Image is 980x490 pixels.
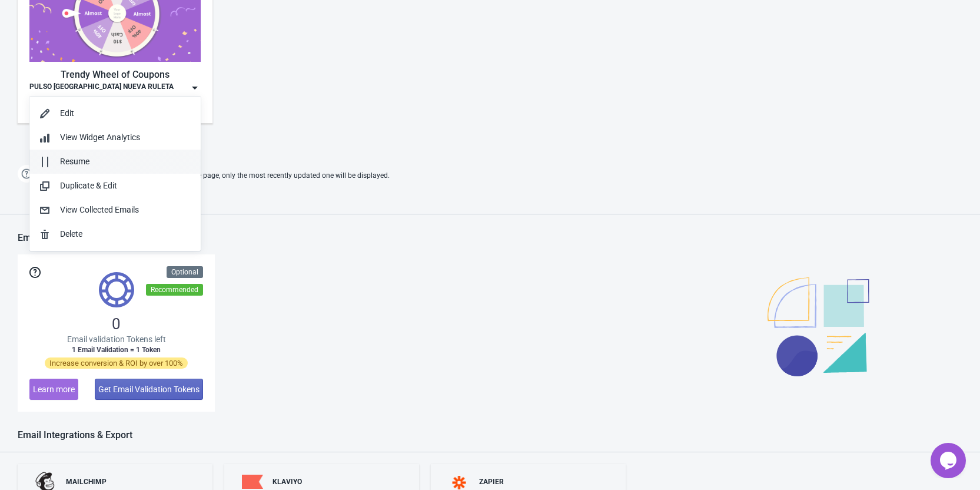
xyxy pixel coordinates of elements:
[29,101,201,125] button: Edit
[95,379,203,400] button: Get Email Validation Tokens
[72,345,161,355] span: 1 Email Validation = 1 Token
[60,133,140,142] span: View Widget Analytics
[273,477,302,486] div: KLAVIYO
[98,385,200,394] span: Get Email Validation Tokens
[167,266,203,278] div: Optional
[931,443,968,478] iframe: chat widget
[242,475,263,489] img: klaviyo.png
[29,222,201,246] button: Delete
[146,284,203,296] div: Recommended
[189,82,201,94] img: dropdown.png
[67,333,166,345] span: Email validation Tokens left
[112,314,121,333] span: 0
[41,166,390,186] span: If two Widgets are enabled and targeting the same page, only the most recently updated one will b...
[66,477,107,486] div: MAILCHIMP
[60,204,191,216] div: View Collected Emails
[479,477,504,486] div: ZAPIER
[45,357,188,369] span: Increase conversion & ROI by over 100%
[29,82,174,94] div: PULSO [GEOGRAPHIC_DATA] NUEVA RULETA
[29,198,201,222] button: View Collected Emails
[29,150,201,174] button: Resume
[60,107,191,120] div: Edit
[29,68,201,82] div: Trendy Wheel of Coupons
[99,272,134,307] img: tokens.svg
[449,476,470,489] img: zapier.svg
[29,379,78,400] button: Learn more
[60,180,191,192] div: Duplicate & Edit
[18,165,35,183] img: help.png
[768,277,869,376] img: illustration.svg
[29,125,201,150] button: View Widget Analytics
[60,228,191,240] div: Delete
[33,385,75,394] span: Learn more
[29,174,201,198] button: Duplicate & Edit
[60,155,191,168] div: Resume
